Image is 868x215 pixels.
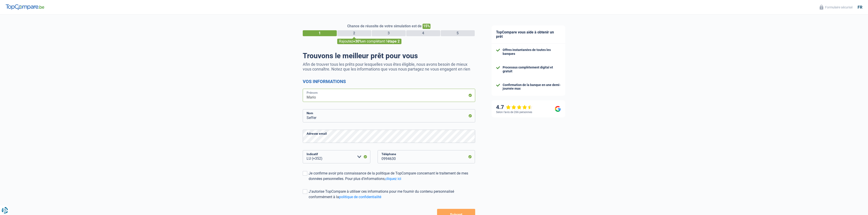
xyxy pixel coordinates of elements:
div: 4.7 [496,104,533,111]
div: fr [858,5,862,10]
a: politique de confidentialité [339,195,381,199]
img: TopCompare Logo [6,4,44,10]
div: 4 [406,30,440,36]
div: Offres instantanées de toutes les banques [503,48,561,56]
a: cliquez ici [385,177,401,181]
div: TopCompare vous aide à obtenir un prêt [492,25,565,43]
div: Selon l’avis de 266 personnes [496,111,532,114]
span: étape 2 [387,39,400,43]
div: J'autorise TopCompare à utiliser ces informations pour me fournir du contenu personnalisé conform... [309,189,475,200]
div: Processus complètement digital et gratuit [503,66,561,73]
div: Rajoutez en complétant l' [337,39,401,44]
div: 1 [303,30,337,36]
span: 15% [423,24,430,29]
input: 242627 [378,150,475,163]
h1: Trouvons le meilleur prêt pour vous [303,51,475,60]
p: Afin de trouver tous les prêts pour lesquelles vous êtes éligible, nous avons besoin de mieux vou... [303,62,475,71]
div: 5 [441,30,475,36]
h2: Vos informations [303,79,475,84]
span: Chance de réussite de votre simulation est de [347,24,422,28]
div: 2 [337,30,371,36]
button: Formulaire sécurisé [817,3,855,11]
div: Confirmation de la banque en une demi-journée max [503,83,561,91]
div: 3 [372,30,406,36]
span: +30% [353,39,362,43]
div: Je confirme avoir pris connaissance de la politique de TopCompare concernant le traitement de mes... [309,171,475,182]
